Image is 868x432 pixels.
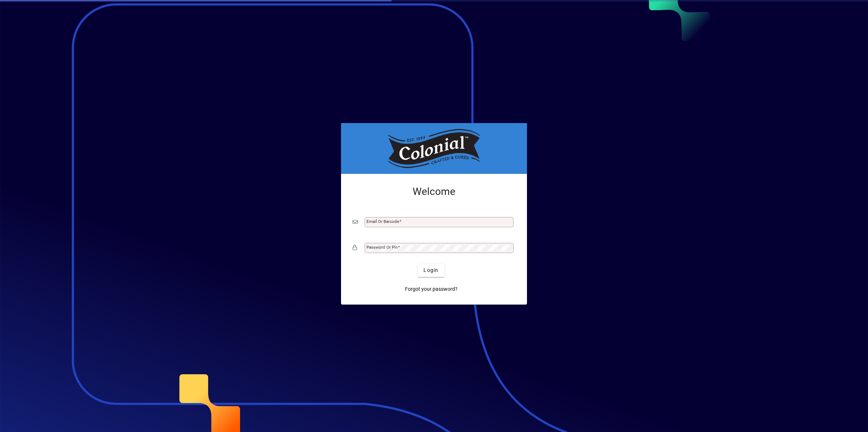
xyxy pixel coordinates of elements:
span: Login [423,266,438,274]
span: Forgot your password? [405,285,458,293]
a: Forgot your password? [402,283,461,296]
h2: Welcome [353,186,515,198]
button: Login [418,264,444,277]
mat-label: Password or Pin [366,245,398,250]
mat-label: Email or Barcode [366,219,399,224]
